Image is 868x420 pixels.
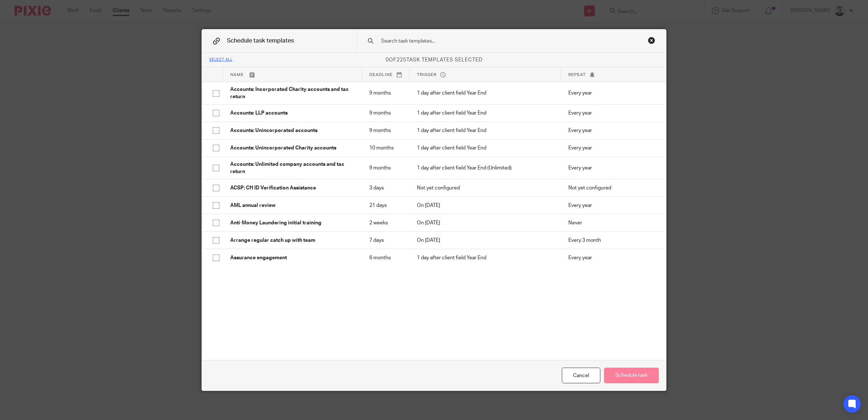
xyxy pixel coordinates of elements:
[417,109,554,117] p: 1 day after client field Year End
[230,127,355,134] p: Accounts: Unincorporated accounts
[230,86,355,101] p: Accounts: Incorporated Charity accounts and tax return
[369,127,402,134] p: 9 months
[369,109,402,117] p: 9 months
[417,72,554,78] p: Trigger
[227,38,294,44] span: Schedule task templates
[230,109,355,117] p: Accounts: LLP accounts
[386,57,389,63] span: 0
[369,184,402,192] p: 3 days
[562,368,600,383] div: Cancel
[369,164,402,172] p: 9 months
[369,237,402,244] p: 7 days
[209,58,232,62] div: Select all
[230,184,355,192] p: ACSP: CH ID Verification Assistance
[417,127,554,134] p: 1 day after client field Year End
[568,72,655,78] p: Repeat
[648,37,655,44] div: Close this dialog window
[369,254,402,261] p: 6 months
[230,237,355,244] p: Arrange regular catch up with team
[369,144,402,152] p: 10 months
[568,254,655,261] p: Every year
[568,237,655,244] p: Every 3 month
[568,109,655,117] p: Every year
[568,184,655,192] p: Not yet configured
[202,56,666,64] p: of task templates selected
[230,144,355,152] p: Accounts: Unincorporated Charity accounts
[417,254,554,261] p: 1 day after client field Year End
[380,37,620,45] input: Search task templates...
[230,161,355,176] p: Accounts: Unlimited company accounts and tax return
[604,368,659,383] button: Schedule task
[397,57,406,63] span: 225
[568,164,655,172] p: Every year
[369,202,402,209] p: 21 days
[230,254,355,261] p: Assurance engagement
[568,127,655,134] p: Every year
[230,73,244,77] span: Name
[568,89,655,97] p: Every year
[568,144,655,152] p: Every year
[417,144,554,152] p: 1 day after client field Year End
[417,164,554,172] p: 1 day after client field Year End (Unlimited)
[417,89,554,97] p: 1 day after client field Year End
[230,219,355,227] p: Anti-Money Laundering initial training
[568,202,655,209] p: Every year
[417,237,554,244] p: On [DATE]
[568,219,655,227] p: Never
[369,89,402,97] p: 9 months
[417,202,554,209] p: On [DATE]
[417,184,554,192] p: Not yet configured
[369,72,402,78] p: Deadline
[369,219,402,227] p: 2 weeks
[230,202,355,209] p: AML annual review
[417,219,554,227] p: On [DATE]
